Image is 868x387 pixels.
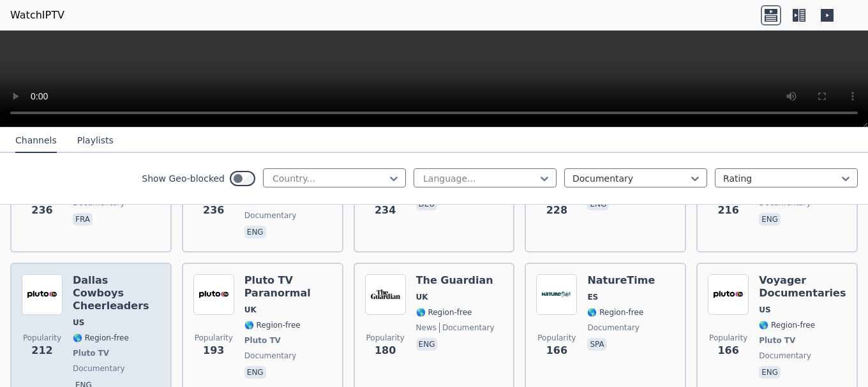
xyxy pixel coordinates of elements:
[31,203,52,218] span: 236
[244,366,266,379] p: eng
[23,333,61,343] span: Popularity
[587,323,640,333] span: documentary
[365,274,406,315] img: The Guardian
[759,305,770,315] span: US
[416,323,437,333] span: news
[759,320,815,330] span: 🌎 Region-free
[759,366,781,379] p: eng
[244,351,297,361] span: documentary
[708,274,749,315] img: Voyager Documentaries
[375,203,396,218] span: 234
[15,129,57,153] button: Channels
[244,320,301,330] span: 🌎 Region-free
[759,351,811,361] span: documentary
[244,305,257,315] span: UK
[366,333,405,343] span: Popularity
[536,274,577,315] img: NatureTime
[759,213,781,226] p: eng
[73,363,125,374] span: documentary
[22,274,63,315] img: Dallas Cowboys Cheerleaders
[244,274,332,300] h6: Pluto TV Paranormal
[416,292,428,302] span: UK
[31,343,52,358] span: 212
[709,333,747,343] span: Popularity
[587,292,598,302] span: ES
[416,274,495,287] h6: The Guardian
[587,307,643,318] span: 🌎 Region-free
[537,333,576,343] span: Popularity
[416,307,472,318] span: 🌎 Region-free
[587,274,655,287] h6: NatureTime
[416,338,438,351] p: eng
[193,274,234,315] img: Pluto TV Paranormal
[546,343,567,358] span: 166
[203,203,224,218] span: 236
[546,203,567,218] span: 228
[73,318,84,328] span: US
[244,335,281,346] span: Pluto TV
[717,343,738,358] span: 166
[203,343,224,358] span: 193
[717,203,738,218] span: 216
[244,210,297,221] span: documentary
[375,343,396,358] span: 180
[142,172,225,185] label: Show Geo-blocked
[587,338,606,351] p: spa
[195,333,233,343] span: Popularity
[244,226,266,238] p: eng
[439,323,495,333] span: documentary
[759,274,846,300] h6: Voyager Documentaries
[73,333,129,343] span: 🌎 Region-free
[73,213,93,226] p: fra
[73,348,109,358] span: Pluto TV
[77,129,114,153] button: Playlists
[10,8,64,23] a: WatchIPTV
[73,274,160,312] h6: Dallas Cowboys Cheerleaders
[759,335,795,346] span: Pluto TV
